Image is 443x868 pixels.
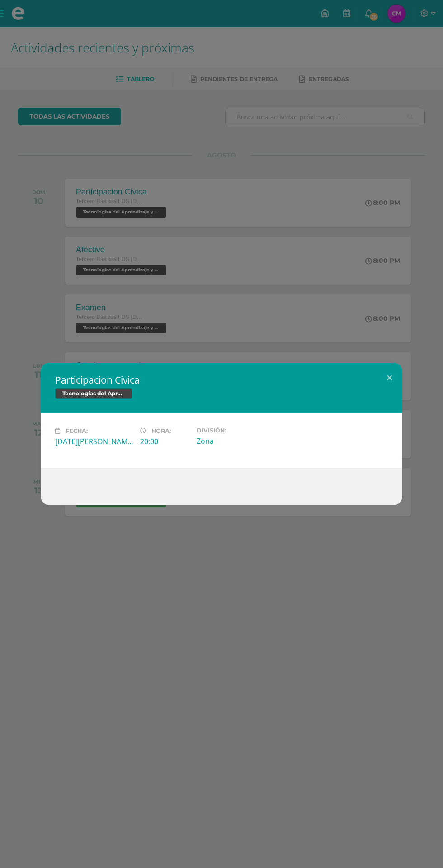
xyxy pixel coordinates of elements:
div: Zona [197,436,274,446]
span: Fecha: [66,427,88,434]
button: Close (Esc) [377,363,402,394]
label: División: [197,427,274,434]
h2: Participacion Civica [55,374,388,386]
div: 20:00 [140,436,189,446]
span: Tecnologías del Aprendizaje y la Comunicación [55,388,132,399]
div: [DATE][PERSON_NAME] [55,436,133,446]
span: Hora: [151,427,171,434]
